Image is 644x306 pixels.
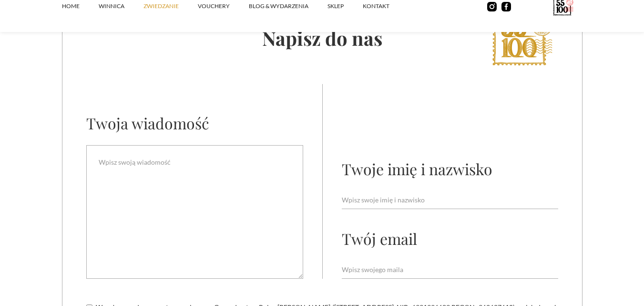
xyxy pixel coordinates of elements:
[342,191,558,209] input: Wpisz swoje imię i nazwisko
[62,25,582,51] h2: Napisz do nas
[342,228,417,249] div: Twój email
[342,158,492,179] div: Twoje imię i nazwisko
[86,113,209,133] div: Twoja wiadomość
[342,261,558,279] input: Wpisz swojego maila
